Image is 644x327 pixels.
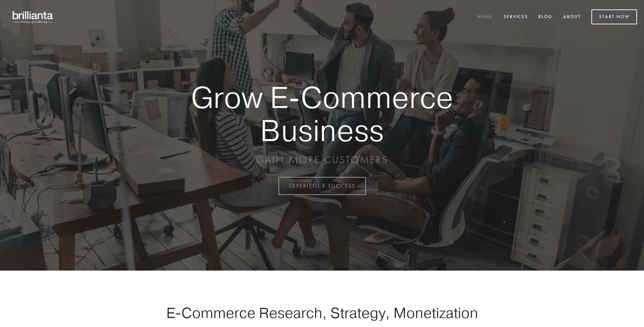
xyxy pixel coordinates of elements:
a: EXPERIENCE SUCCESS [278,177,366,195]
a: Blog [534,11,557,23]
a: Home [473,11,497,23]
img: brillianta - research, strategy, marketing [7,7,59,27]
p: GAIN MORE CUSTOMERS [167,154,477,166]
a: Services [499,11,532,23]
a: About [559,11,585,23]
strong: Grow E-Commerce Business [167,81,477,147]
h1: E-Commerce Research, Strategy, Monetization [144,304,500,321]
a: Start Now [591,9,637,24]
